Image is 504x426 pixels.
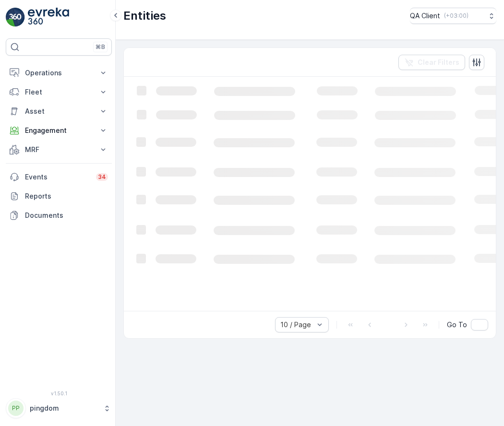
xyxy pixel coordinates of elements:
[25,172,90,182] p: Events
[25,87,93,97] p: Fleet
[410,8,496,24] button: QA Client(+03:00)
[6,398,112,418] button: PPpingdom
[398,55,465,70] button: Clear Filters
[28,8,69,27] img: logo_light-DOdMpM7g.png
[6,167,112,187] a: Events34
[410,11,440,21] p: QA Client
[123,8,166,24] p: Entities
[6,187,112,206] a: Reports
[6,102,112,121] button: Asset
[25,191,108,201] p: Reports
[25,126,93,135] p: Engagement
[6,121,112,140] button: Engagement
[25,68,93,78] p: Operations
[25,211,108,220] p: Documents
[418,58,459,67] p: Clear Filters
[98,173,106,181] p: 34
[6,390,112,396] span: v 1.50.1
[30,403,98,413] p: pingdom
[96,43,105,51] p: ⌘B
[25,106,93,116] p: Asset
[6,140,112,159] button: MRF
[447,320,467,330] span: Go To
[6,63,112,83] button: Operations
[8,401,24,416] div: PP
[6,83,112,102] button: Fleet
[25,145,93,154] p: MRF
[6,206,112,225] a: Documents
[6,8,25,27] img: logo
[444,12,468,20] p: ( +03:00 )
